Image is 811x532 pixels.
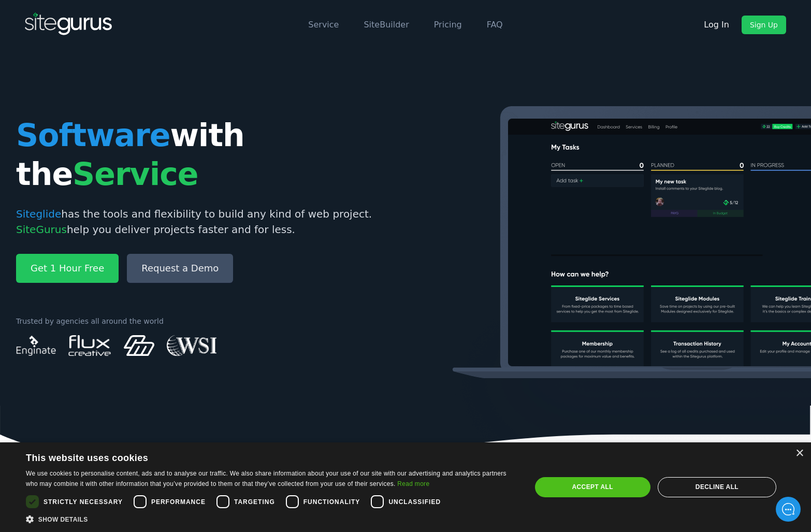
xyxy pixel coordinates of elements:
span: Targeting [234,497,275,507]
div: Close [795,450,803,457]
span: Show details [38,516,88,523]
span: New conversation [67,257,124,266]
iframe: gist-messenger-bubble-iframe [776,497,801,522]
span: Software [16,117,170,153]
div: Accept all [535,477,650,497]
span: Performance [151,497,206,507]
a: Sign Up [742,16,786,34]
a: FAQ [487,20,503,30]
a: SiteBuilder [364,20,409,30]
div: This website uses cookies [26,449,490,464]
span: Siteglide [16,208,61,220]
h1: with the [16,116,397,194]
span: Functionality [303,497,360,507]
span: Service [73,156,198,192]
button: New conversation [8,251,199,272]
p: has the tools and flexibility to build any kind of web project. help you deliver projects faster ... [16,206,397,237]
a: Get 1 Hour Free [16,254,119,283]
a: Request a Demo [127,254,233,283]
div: Show details [26,514,516,524]
span: SiteGurus [16,223,67,236]
a: Read more, opens a new window [397,480,429,487]
span: We use cookies to personalise content, ads and to analyse our traffic. We also share information ... [26,470,506,487]
a: Pricing [434,20,462,30]
img: SiteGurus Logo [25,12,113,37]
span: Strictly necessary [44,497,123,507]
a: Service [308,20,339,30]
p: Trusted by agencies all around the world [16,316,397,327]
div: Decline all [658,477,776,497]
a: Log In [696,16,737,34]
span: Unclassified [388,497,441,507]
